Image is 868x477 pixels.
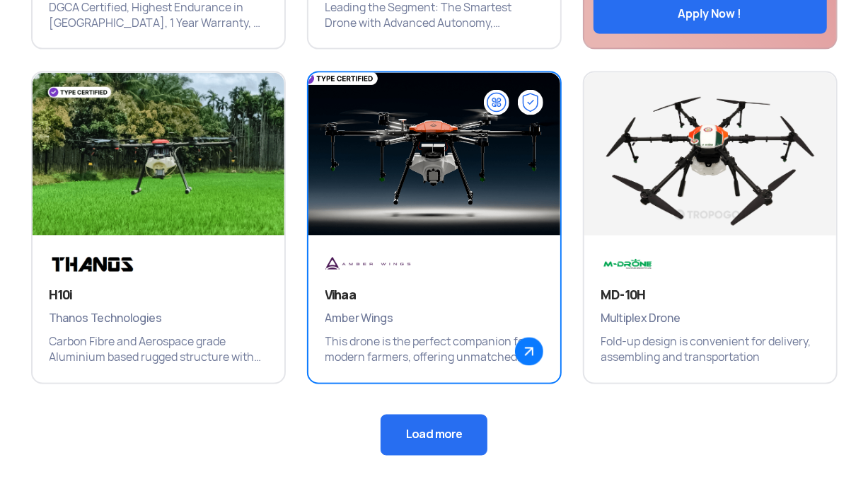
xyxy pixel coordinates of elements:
p: Carbon Fibre and Aerospace grade Aluminium based rugged structure with 10 Litres capacity sprayin... [50,335,267,366]
a: Drone ImageBrandMD-10HMultiplex DroneFold-up design is convenient for delivery, assembling and tr... [583,71,838,384]
img: Drone Image [283,55,585,268]
span: Thanos Technologies [50,309,267,328]
span: Multiplex Drone [601,309,819,328]
img: Brand [50,253,136,276]
span: Amber Wings [325,309,543,328]
img: ic_arrow_popup.png [515,338,543,366]
a: Drone ImageBrandVihaaAmber WingsThis drone is the perfect companion for modern farmers, offering ... [307,71,562,384]
p: Fold-up design is convenient for delivery, assembling and transportation [601,335,819,366]
button: Load more [381,415,487,456]
a: Drone ImageBrandH10iThanos TechnologiesCarbon Fibre and Aerospace grade Aluminium based rugged st... [31,71,286,384]
h3: Vihaa [325,287,543,304]
img: Brand [601,253,656,276]
h3: MD-10H [601,287,819,304]
p: This drone is the perfect companion for modern farmers, offering unmatched efficiency and precisi... [325,335,543,366]
img: Drone Image [33,73,284,250]
img: Brand [325,253,412,276]
h3: H10i [50,287,267,304]
img: Drone Image [584,73,836,250]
